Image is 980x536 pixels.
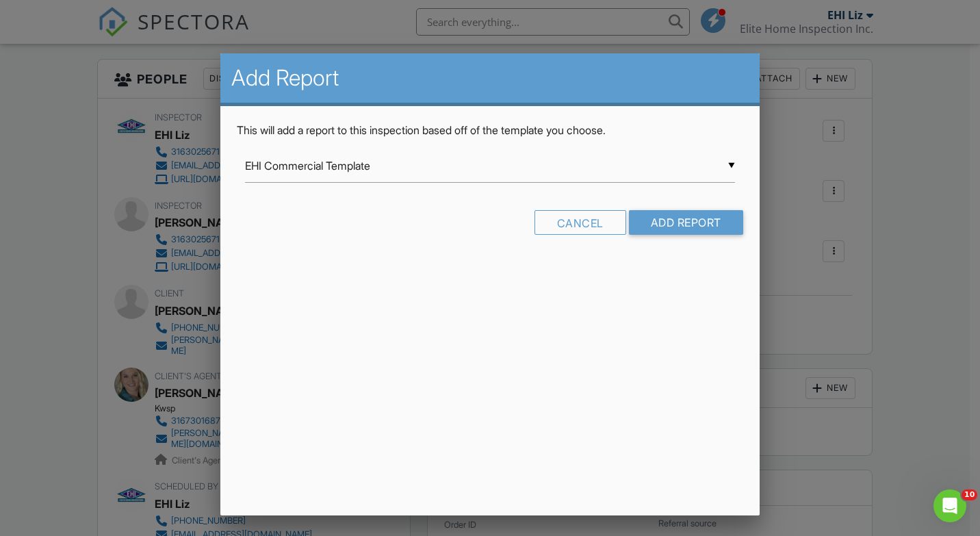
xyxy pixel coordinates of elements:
input: Add Report [629,210,743,235]
h2: Add Report [231,64,749,92]
p: This will add a report to this inspection based off of the template you choose. [237,123,743,138]
div: Cancel [534,210,626,235]
span: 10 [962,489,977,500]
iframe: Intercom live chat [933,489,966,522]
